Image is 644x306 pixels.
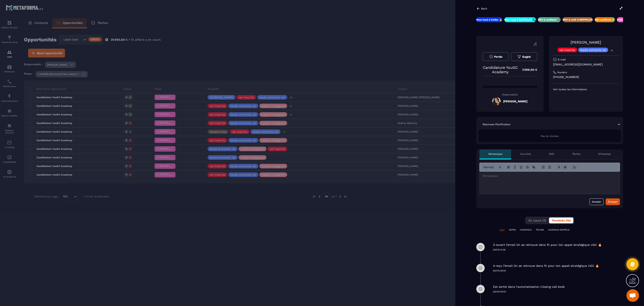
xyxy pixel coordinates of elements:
[483,52,509,61] button: Perdu
[560,48,575,51] p: vsl inscrits
[572,152,580,156] p: Tâches
[503,100,527,103] h5: [PERSON_NAME]
[493,264,599,268] p: A reçu l’email On se retrouve dans 1h pour ton appel stratégique UGC 🔥
[493,248,623,251] p: [DATE] 15:08
[488,152,502,156] p: Remarques
[520,228,532,231] p: COURRIELS
[553,75,619,79] p: [PHONE_NUMBER]
[483,123,511,126] p: Réponses Planificateur
[509,228,516,231] p: NOTES
[548,228,569,231] p: JOURNAUX D'APPELS
[549,217,573,223] button: Terminés (16)
[589,198,604,205] button: Annuler
[504,18,536,21] p: New lead à RAPPELER 📞
[493,243,602,247] p: À ouvert l’email On se retrouve dans 1h pour ton appel stratégique UGC 🔥
[595,18,615,21] p: Rdv confirmé ✅
[528,219,546,222] span: En cours (2)
[552,219,571,222] span: Terminés (16)
[526,217,549,223] button: En cours (2)
[481,7,487,10] p: Back
[493,269,623,272] p: [DATE] 09:00
[563,18,593,21] p: RDV à conf. A RAPPELER
[608,200,618,204] div: Envoyer
[553,63,619,66] p: [EMAIL_ADDRESS][DOMAIN_NAME]
[522,55,531,58] span: Gagné
[606,198,620,205] button: Envoyer
[557,71,567,74] p: Numéro
[598,152,611,156] p: WhatsApp
[538,18,561,21] p: RDV à confimer ❓
[494,55,502,58] span: Perdu
[609,48,614,53] p: +1
[483,65,518,74] p: Candidature YouGC Academy
[536,228,544,231] p: TÂCHES
[483,93,537,96] p: Responsable
[476,18,502,21] p: New lead à traiter 🔥
[553,88,619,91] p: Voir toutes les informations
[520,152,531,156] p: Courriels
[626,289,639,302] a: Ouvrir le chat
[518,66,537,74] p: 2 599,00 €
[511,52,537,61] button: Gagné
[499,228,505,231] p: TOUT
[493,290,623,293] p: [DATE] 09:00
[541,135,559,138] span: Pas de donnée
[558,58,566,61] p: E-mail
[493,285,565,289] p: Est sortie dans l’automatisation Closing call book
[571,40,601,44] a: [PERSON_NAME]
[549,152,554,156] p: SMS
[580,48,606,51] p: leads entrants vsl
